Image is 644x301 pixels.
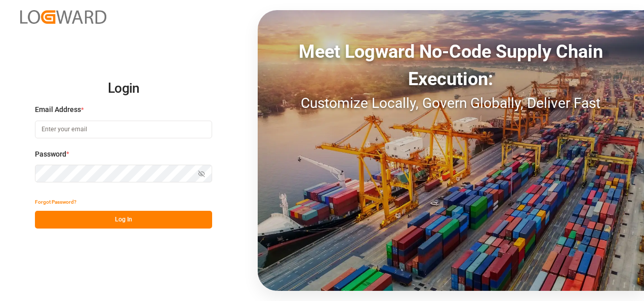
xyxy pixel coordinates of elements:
div: Customize Locally, Govern Globally, Deliver Fast [258,93,644,114]
div: Meet Logward No-Code Supply Chain Execution: [258,38,644,93]
span: Email Address [35,104,81,115]
input: Enter your email [35,121,212,138]
button: Log In [35,211,212,229]
span: Password [35,149,66,160]
img: Logward_new_orange.png [20,10,106,24]
button: Forgot Password? [35,193,76,211]
h2: Login [35,72,212,105]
